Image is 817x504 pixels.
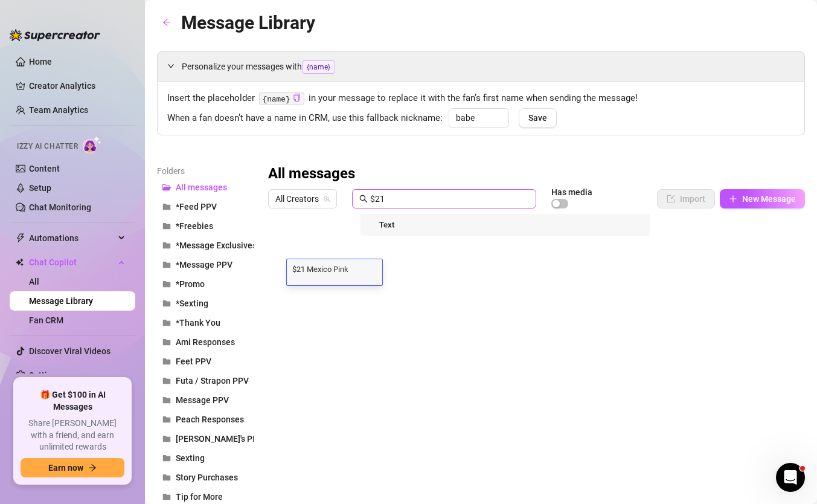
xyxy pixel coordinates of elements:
span: folder [162,318,171,327]
button: Click to Copy [293,94,301,103]
a: Team Analytics [29,105,88,115]
span: folder [162,473,171,482]
span: folder [162,299,171,308]
span: team [323,195,330,202]
span: folder [162,454,171,462]
article: Folders [157,164,254,178]
span: folder [162,241,171,250]
h3: All messages [268,164,355,184]
span: thunderbolt [16,233,25,243]
span: folder [162,280,171,288]
span: Automations [29,228,115,248]
span: folder [162,396,171,404]
code: {name} [259,92,304,105]
button: *Feed PPV [157,197,254,216]
span: Futa / Strapon PPV [176,376,249,386]
article: Has media [551,189,592,196]
span: Share [PERSON_NAME] with a friend, and earn unlimited rewards [21,418,124,453]
span: folder [162,435,171,443]
button: Save [519,108,557,128]
span: Tip for More [176,492,223,502]
span: folder [162,222,171,230]
span: plus [729,195,737,203]
a: Chat Monitoring [29,202,91,212]
span: Izzy AI Chatter [17,141,78,152]
a: Fan CRM [29,315,63,325]
div: Personalize your messages with{name} [158,52,804,81]
span: All Creators [275,190,330,208]
span: folder [162,415,171,424]
button: *Freebies [157,216,254,236]
button: Import [657,189,715,208]
a: Home [29,57,52,66]
textarea: $21 Mexico Pink Microbikini [287,263,382,274]
span: folder [162,202,171,211]
span: All messages [176,183,227,192]
span: Feet PPV [176,357,211,366]
span: Insert the placeholder in your message to replace it with the fan’s first name when sending the m... [167,91,795,106]
iframe: Intercom live chat [776,463,805,492]
button: Sexting [157,448,254,468]
a: Content [29,164,60,173]
span: search [359,195,368,203]
button: Peach Responses [157,410,254,429]
span: folder [162,376,171,385]
a: Creator Analytics [29,76,126,95]
span: Message PPV [176,395,229,405]
span: arrow-left [162,18,171,27]
span: folder-open [162,183,171,192]
span: copy [293,94,301,102]
img: logo-BBDzfeDw.svg [10,29,100,41]
span: folder [162,260,171,269]
button: *Message Exclusives [157,236,254,255]
span: *Freebies [176,221,213,231]
span: *Thank You [176,318,220,328]
span: Sexting [176,453,205,463]
span: *Message Exclusives [176,241,257,250]
span: {name} [302,60,335,74]
a: Message Library [29,296,93,306]
span: When a fan doesn’t have a name in CRM, use this fallback nickname: [167,111,443,126]
span: *Sexting [176,299,208,308]
a: Discover Viral Videos [29,346,111,356]
button: [PERSON_NAME]'s PPV Messages [157,429,254,448]
span: Chat Copilot [29,253,115,272]
button: *Promo [157,274,254,294]
button: Message PPV [157,390,254,410]
span: Story Purchases [176,473,238,482]
button: Futa / Strapon PPV [157,371,254,390]
span: 🎁 Get $100 in AI Messages [21,389,124,413]
button: Ami Responses [157,332,254,352]
button: New Message [720,189,805,208]
span: Save [528,113,547,123]
span: expanded [167,62,175,69]
span: folder [162,493,171,501]
span: folder [162,338,171,346]
span: arrow-right [88,464,97,472]
button: Story Purchases [157,468,254,487]
input: Search messages [370,192,529,205]
button: *Message PPV [157,255,254,274]
span: Peach Responses [176,415,244,424]
button: Earn nowarrow-right [21,458,124,477]
button: *Thank You [157,313,254,332]
a: All [29,277,39,286]
span: New Message [742,194,796,204]
span: *Feed PPV [176,202,217,212]
button: Feet PPV [157,352,254,371]
span: *Message PPV [176,260,232,270]
span: *Promo [176,279,205,289]
img: Chat Copilot [16,258,24,267]
span: Ami Responses [176,337,235,347]
article: Message Library [181,8,315,37]
img: AI Chatter [83,136,101,153]
button: All messages [157,178,254,197]
span: folder [162,357,171,366]
span: Personalize your messages with [182,60,795,74]
span: Earn now [48,463,83,473]
a: Settings [29,370,61,380]
button: *Sexting [157,294,254,313]
span: [PERSON_NAME]'s PPV Messages [176,434,304,444]
a: Setup [29,183,51,193]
